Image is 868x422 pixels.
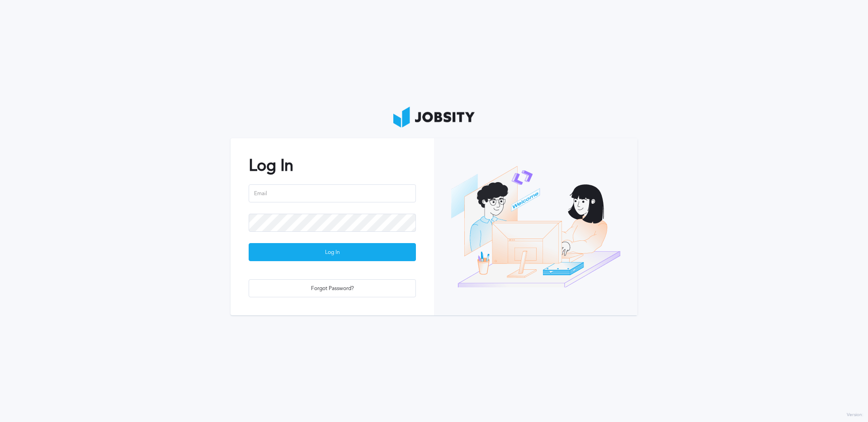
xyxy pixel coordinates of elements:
input: Email [249,184,416,202]
label: Version: [847,413,863,418]
div: Log In [249,244,415,262]
button: Forgot Password? [249,279,416,297]
button: Log In [249,243,416,261]
div: Forgot Password? [249,280,415,298]
h2: Log In [249,156,416,175]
